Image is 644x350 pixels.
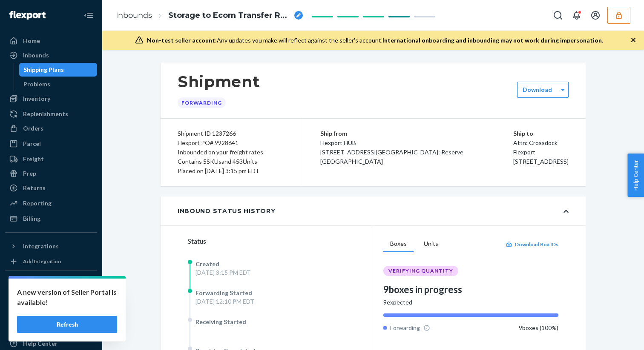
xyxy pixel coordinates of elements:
div: 9 boxes ( 100 %) [519,324,558,332]
div: Inbound Status History [178,207,275,215]
p: Flexport [513,148,569,157]
div: 9 boxes in progress [383,283,558,296]
a: Inventory [5,92,97,105]
button: Integrations [5,239,97,253]
label: Download [523,85,552,94]
div: Inbounded on your freight rates [178,148,286,157]
div: Freight [23,155,44,163]
button: Download Box IDs [506,241,558,248]
a: Shipping Plans [19,63,98,77]
a: Freight [5,152,97,166]
a: Inbounds [5,48,97,62]
div: 9 expected [383,298,558,307]
a: Home [5,34,97,48]
div: Inbounds [23,51,49,60]
a: Add Fast Tag [5,294,97,304]
div: Inventory [23,94,50,103]
div: Orders [23,124,43,133]
a: Orders [5,122,97,135]
span: Receiving Started [195,318,246,325]
button: Open Search Box [549,7,566,24]
div: Prep [23,169,36,178]
div: Replenishments [23,110,68,118]
button: Refresh [17,316,117,333]
a: Parcel [5,137,97,151]
p: Ship from [320,129,513,138]
button: Help Center [627,154,644,197]
div: Home [23,37,40,45]
button: Boxes [383,236,414,252]
div: [DATE] 3:15 PM EDT [195,268,251,277]
span: Created [195,260,219,267]
a: Replenishments [5,107,97,121]
a: Billing [5,212,97,225]
div: Returns [23,184,46,192]
div: Parcel [23,139,41,148]
div: Integrations [23,242,59,250]
a: Problems [19,77,98,91]
div: Status [188,236,373,246]
span: VERIFYING QUANTITY [388,267,453,274]
a: Reporting [5,196,97,210]
span: Storage to Ecom Transfer RPE0M7UAIC5L3 [168,10,291,21]
p: A new version of Seller Portal is available! [17,287,117,307]
iframe: Opens a widget where you can chat to one of our agents [589,324,635,346]
div: Reporting [23,199,52,208]
button: Close Navigation [80,7,97,24]
p: Ship to [513,129,569,138]
div: Flexport PO# 9928641 [178,138,286,148]
div: [DATE] 12:10 PM EDT [195,297,254,306]
a: Prep [5,167,97,180]
ol: breadcrumbs [109,3,310,28]
button: Talk to Support [5,322,97,336]
div: Any updates you make will reflect against the seller's account. [147,36,603,45]
div: Add Integration [23,258,61,265]
div: Billing [23,214,40,223]
button: Fast Tags [5,277,97,291]
a: Add Integration [5,256,97,267]
button: Open notifications [568,7,585,24]
span: Flexport HUB [STREET_ADDRESS][GEOGRAPHIC_DATA]: Reserve [GEOGRAPHIC_DATA] [320,139,463,165]
a: Settings [5,308,97,322]
div: Contains 5 SKUs and 453 Units [178,157,286,166]
p: Attn: Crossdock [513,138,569,148]
div: Help Center [23,339,57,348]
div: Placed on [DATE] 3:15 pm EDT [178,166,286,176]
h1: Shipment [178,73,260,91]
button: Open account menu [587,7,604,24]
span: [STREET_ADDRESS] [513,158,569,165]
div: Forwarding [383,324,430,332]
a: Returns [5,181,97,195]
div: Shipment ID 1237266 [178,129,286,138]
span: International onboarding and inbounding may not work during impersonation. [382,37,603,44]
span: Forwarding Started [195,289,252,296]
span: Non-test seller account: [147,37,217,44]
img: Flexport logo [9,11,46,20]
div: Problems [23,80,50,88]
a: Inbounds [116,11,152,20]
div: Shipping Plans [23,65,64,74]
button: Units [417,236,445,252]
div: Forwarding [178,97,226,108]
